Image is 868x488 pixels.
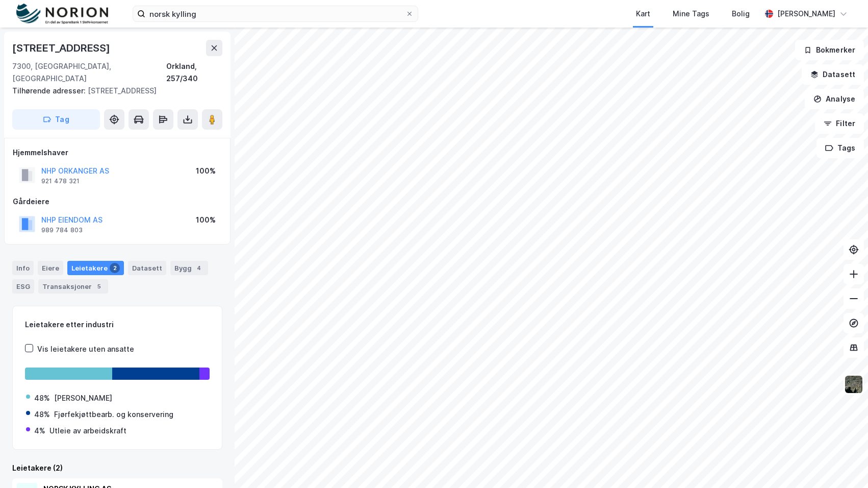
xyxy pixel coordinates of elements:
div: Leietakere etter industri [25,319,210,331]
div: ESG [12,279,34,294]
div: Mine Tags [673,8,709,20]
div: 921 478 321 [41,177,80,185]
div: Orkland, 257/340 [166,60,222,85]
button: Tags [816,138,864,158]
div: [STREET_ADDRESS] [12,85,214,97]
div: 7300, [GEOGRAPHIC_DATA], [GEOGRAPHIC_DATA] [12,60,166,85]
div: Utleie av arbeidskraft [49,425,126,437]
div: 48% [34,392,50,404]
div: 48% [34,408,50,421]
div: Bolig [732,8,750,20]
iframe: Chat Widget [817,439,868,488]
div: Leietakere (2) [12,462,222,474]
div: 4 [194,263,204,273]
div: Kontrollprogram for chat [817,439,868,488]
div: [STREET_ADDRESS] [12,40,112,56]
div: 4% [34,425,45,437]
div: Fjørfekjøttbearb. og konservering [54,408,173,421]
div: 989 784 803 [41,226,83,234]
button: Analyse [805,89,864,109]
div: Leietakere [67,261,124,275]
div: [PERSON_NAME] [777,8,835,20]
div: 5 [94,281,104,291]
div: Kart [636,8,650,20]
div: Datasett [128,261,166,275]
button: Datasett [802,64,864,85]
span: Tilhørende adresser: [12,86,88,95]
button: Bokmerker [795,40,864,60]
div: Transaksjoner [38,279,108,294]
button: Filter [815,113,864,134]
div: Info [12,261,34,275]
div: Hjemmelshaver [13,147,222,159]
div: Bygg [170,261,208,275]
div: Gårdeiere [13,196,222,208]
div: 2 [110,263,120,273]
button: Tag [12,109,100,130]
div: Eiere [38,261,63,275]
div: [PERSON_NAME] [54,392,112,404]
input: Søk på adresse, matrikkel, gårdeiere, leietakere eller personer [145,6,405,21]
div: 100% [196,165,216,177]
div: 100% [196,214,216,226]
div: Vis leietakere uten ansatte [37,343,134,355]
img: norion-logo.80e7a08dc31c2e691866.png [16,4,108,25]
img: 9k= [844,375,863,394]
